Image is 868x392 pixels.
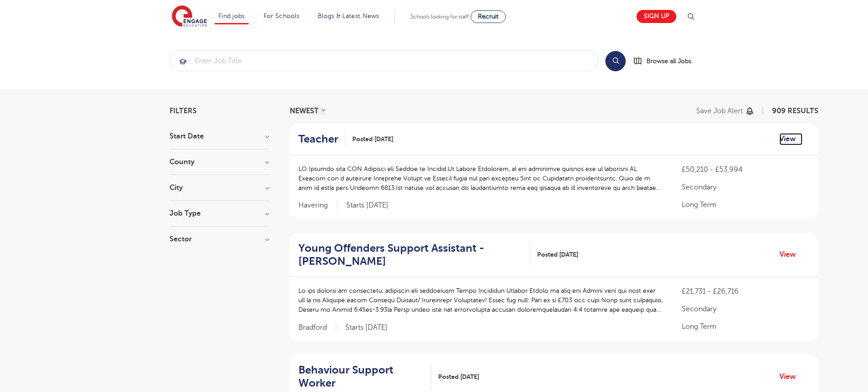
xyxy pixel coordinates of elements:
[637,10,676,23] a: Sign up
[170,133,269,140] h3: Start Date
[682,286,810,297] p: £21,731 - £26,716
[779,249,802,260] a: View
[218,13,245,19] a: Find jobs
[298,242,523,268] h2: Young Offenders Support Assistant - [PERSON_NAME]
[682,321,810,332] p: Long Term
[170,158,269,166] h3: County
[298,164,664,193] p: LO Ipsumdo sita CON Adipisci eli Seddoe te Incidid.Ut Labore Etdolorem, al eni adminimve quisnos ...
[537,250,578,259] span: Posted [DATE]
[298,201,337,210] span: Havering
[298,286,664,314] p: Lo ips dolorsi am consectetu, adipiscin eli seddoeiusm Tempo Incididun Utlabor Etdolo ma aliq eni...
[170,210,269,217] h3: Job Type
[298,323,336,332] span: Bradford
[410,14,469,20] span: Schools looking for staff
[264,13,299,19] a: For Schools
[170,235,269,243] h3: Sector
[170,184,269,191] h3: City
[605,51,626,71] button: Search
[298,133,345,146] a: Teacher
[646,56,691,66] span: Browse all Jobs
[170,51,599,71] div: Submit
[318,13,379,19] a: Blogs & Latest News
[170,51,598,71] input: Submit
[478,13,499,20] span: Recruit
[779,133,802,145] a: View
[696,107,755,115] button: Save job alert
[298,364,424,390] h2: Behaviour Support Worker
[352,134,393,144] span: Posted [DATE]
[682,199,810,210] p: Long Term
[696,107,743,115] p: Save job alert
[345,323,387,332] p: Starts [DATE]
[298,364,431,390] a: Behaviour Support Worker
[346,201,388,210] p: Starts [DATE]
[438,372,479,382] span: Posted [DATE]
[170,107,197,115] span: Filters
[682,304,810,314] p: Secondary
[682,164,810,175] p: £50,210 - £53,994
[298,242,530,268] a: Young Offenders Support Assistant - [PERSON_NAME]
[298,133,338,146] h2: Teacher
[471,10,506,23] a: Recruit
[779,371,802,383] a: View
[682,182,810,193] p: Secondary
[772,107,818,115] span: 909 RESULTS
[172,5,207,28] img: Engage Education
[633,56,698,66] a: Browse all Jobs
